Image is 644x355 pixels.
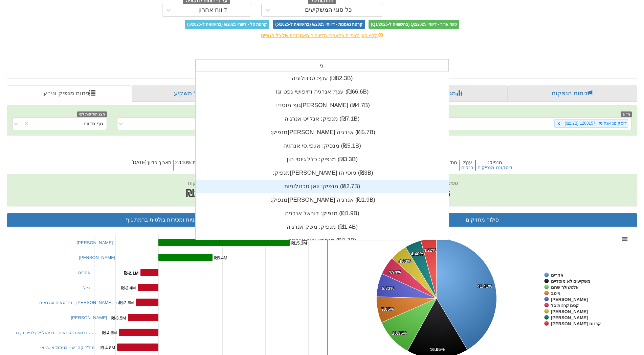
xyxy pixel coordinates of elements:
tspan: 41.41% [477,284,492,289]
tspan: 4.63% [399,259,411,264]
tspan: ₪-2.6M [119,300,134,305]
tspan: [PERSON_NAME] קרנות [551,321,601,326]
div: גוף מדווח [84,120,103,127]
div: ענף: ‏טכנולוגיה ‎(₪82.3B)‎ [196,72,449,85]
div: מנפיק: ‏[PERSON_NAME] גיוסי הו ‎(₪3B)‎ [196,166,449,180]
div: מנפיק: ‏[PERSON_NAME] אנרגיה ‎(₪1.9B)‎ [196,193,449,207]
h3: קניות ומכירות בולטות ברמת גוף [12,217,312,223]
tspan: ₪15.3M [291,240,307,246]
tspan: [PERSON_NAME] [551,297,588,302]
tspan: [PERSON_NAME] [551,315,588,320]
a: ניתוח מנפיק וני״ע [7,85,132,102]
tspan: ₪-4.8M [101,345,115,350]
span: ני״ע [621,111,632,117]
tspan: ₪-3.5M [111,315,126,321]
span: שווי החזקות [188,180,214,186]
button: דיסקונט מנפיקים [478,165,512,170]
a: ניתוח הנפקות [508,85,637,102]
tspan: 16.65% [430,347,445,352]
span: קרנות נאמנות - דיווחי 6/2025 (בהשוואה ל-5/2025) [273,20,365,29]
tspan: 4.40% [411,251,423,256]
span: ₪2.2B [186,188,215,199]
div: דיווח אחרון [198,7,227,14]
div: גוף מוסדי: ‏[PERSON_NAME] ‎(₪4.7B)‎ [196,99,449,112]
h5: מנפיק : [475,160,514,171]
tspan: מיטב [551,291,560,296]
tspan: ₪-2.4M [121,285,136,290]
div: דיסק מנ אגח טז | 1203157 (₪2.2B) [562,120,628,127]
div: ענף: ‏אנרגיה וחיפושי נפט וגז ‎(₪66.6B)‎ [196,85,449,99]
div: מנפיק: ‏דוראל אנרגיה ‎(₪1.9B)‎ [196,207,449,220]
a: כלל [83,285,90,290]
tspan: 7.05% [381,307,394,312]
tspan: [PERSON_NAME] [551,309,588,314]
div: מנפיק: ‏משק אנרגיה ‎(₪1.4B)‎ [196,220,449,234]
tspan: 10.35% [392,331,407,336]
h2: דיסק מנ אגח טז | 1203157 - ניתוח ני״ע [7,142,637,153]
div: מנפיק: ‏וואן טכנולוגיות ‎(₪2.7B)‎ [196,180,449,193]
div: לחץ כאן לצפייה בתאריכי הדיווחים האחרונים של כל הגופים [124,32,520,39]
a: פרופיל משקיע [132,85,259,102]
tspan: 4.94% [388,270,401,275]
tspan: ₪-2.1M [124,271,138,276]
h5: ריבית : 2.110% [173,160,205,171]
a: [PERSON_NAME] [71,315,107,320]
a: הנדסאים וטכנאים - [PERSON_NAME], מיטב [39,300,125,305]
h5: ענף : [459,160,475,171]
div: כל סוגי המשקיעים [305,7,352,14]
span: טווח ארוך - דיווחי Q2/2025 (בהשוואה ל-Q1/2025) [369,20,459,29]
tspan: 4.22% [424,248,436,253]
h5: תאריך פדיון : [DATE] [130,160,173,171]
div: מנפיק: ‏או.פי.סי אנרגיה ‎(₪5.1B)‎ [196,139,449,153]
tspan: ₪-4.6M [102,330,117,335]
a: [PERSON_NAME] [77,240,113,245]
tspan: אחרים [551,273,563,278]
div: מנפיק: ‏שוב אנרגיה ‎(₪1.3B)‎ [196,234,449,247]
a: [PERSON_NAME] [79,255,115,260]
a: הנדסאים וטכנאים - בניהול ילין לפידות, מ… [16,330,96,335]
tspan: 6.33% [382,286,394,291]
div: מנפיק: ‏כלל גיוסי הון ‎(₪3.3B)‎ [196,153,449,166]
div: grid [196,72,449,274]
tspan: אלטשולר שחם [551,285,579,290]
button: בנקים [461,165,473,170]
span: הצג החזקות לפי [77,111,107,117]
a: אחרים [78,270,91,275]
a: מח"ר קה״ש - בניהול אי.בי.אי [40,345,95,350]
div: מנפיק: ‏אנלייט אנרגיה ‎(₪7.1B)‎ [196,112,449,126]
tspan: קסם קרנות סל [551,303,579,308]
span: קרנות סל - דיווחי 6/2025 (בהשוואה ל-5/2025) [185,20,269,29]
tspan: ₪6.4M [214,255,227,260]
div: מנפיק: ‏[PERSON_NAME] אנרגיה ‎(₪5.7B)‎ [196,126,449,139]
tspan: משקיעים לא מוסדיים [551,279,590,284]
h3: פילוח מחזיקים [333,217,632,223]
